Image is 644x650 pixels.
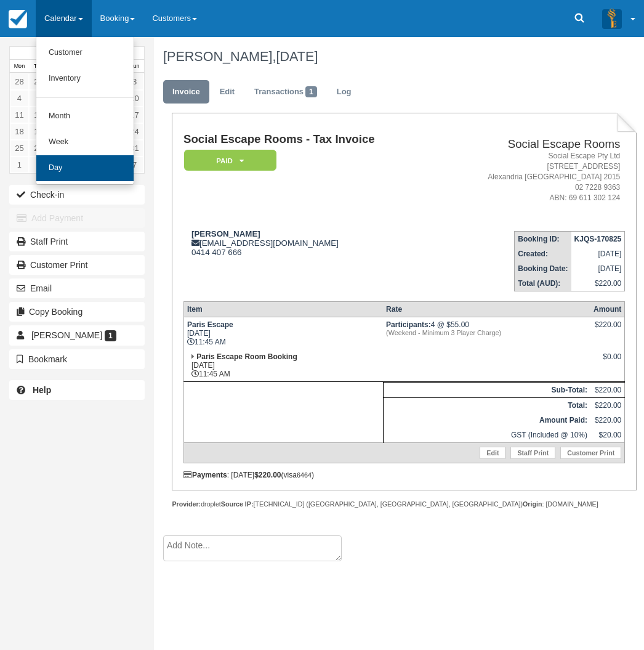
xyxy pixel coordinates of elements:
[183,349,383,382] td: [DATE] 11:45 AM
[29,140,48,156] a: 26
[125,73,144,90] a: 3
[105,330,116,341] span: 1
[163,80,209,104] a: Invoice
[560,447,621,459] a: Customer Print
[183,133,437,146] h1: Social Escape Rooms - Tax Invoice
[183,471,227,479] strong: Payments
[187,320,233,329] strong: Paris Escape
[9,325,145,345] a: [PERSON_NAME] 1
[515,261,571,276] th: Booking Date:
[276,49,318,64] span: [DATE]
[36,40,134,66] a: Customer
[328,80,361,104] a: Log
[594,352,621,371] div: $0.00
[523,500,542,508] strong: Origin
[245,80,326,104] a: Transactions1
[305,86,317,97] span: 1
[36,129,134,155] a: Week
[9,10,27,28] img: checkfront-main-nav-mini-logo.png
[125,90,144,107] a: 10
[9,255,145,275] a: Customer Print
[515,276,571,291] th: Total (AUD):
[254,471,281,479] strong: $220.00
[441,138,620,151] h2: Social Escape Rooms
[183,471,625,479] div: : [DATE] (visa )
[125,156,144,173] a: 7
[184,150,276,171] em: Paid
[602,9,622,28] img: A3
[29,73,48,90] a: 29
[36,155,134,181] a: Day
[36,104,134,129] a: Month
[515,231,571,246] th: Booking ID:
[29,90,48,107] a: 5
[9,185,145,205] button: Check-in
[31,330,102,340] span: [PERSON_NAME]
[10,140,29,156] a: 25
[172,500,201,508] strong: Provider:
[29,107,48,123] a: 12
[29,60,48,73] th: Tue
[10,107,29,123] a: 11
[590,397,625,413] td: $220.00
[571,261,625,276] td: [DATE]
[10,60,29,73] th: Mon
[221,500,254,508] strong: Source IP:
[10,123,29,140] a: 18
[590,413,625,428] td: $220.00
[125,140,144,156] a: 31
[515,246,571,261] th: Created:
[10,156,29,173] a: 1
[9,278,145,298] button: Email
[441,151,620,204] address: Social Escape Pty Ltd [STREET_ADDRESS] Alexandria [GEOGRAPHIC_DATA] 2015 02 7228 9363 ABN: 69 611...
[125,123,144,140] a: 24
[383,317,590,349] td: 4 @ $55.00
[36,37,134,185] ul: Calendar
[183,317,383,349] td: [DATE] 11:45 AM
[383,397,590,413] th: Total:
[172,500,637,509] div: droplet [TECHNICAL_ID] ([GEOGRAPHIC_DATA], [GEOGRAPHIC_DATA], [GEOGRAPHIC_DATA]) : [DOMAIN_NAME]
[590,382,625,397] td: $220.00
[383,301,590,317] th: Rate
[574,235,622,243] strong: KJQS-170825
[183,149,272,172] a: Paid
[33,385,51,395] b: Help
[163,49,628,64] h1: [PERSON_NAME],
[191,229,260,238] strong: [PERSON_NAME]
[297,471,312,479] small: 6464
[9,380,145,400] a: Help
[383,382,590,397] th: Sub-Total:
[383,413,590,428] th: Amount Paid:
[196,352,297,361] strong: Paris Escape Room Booking
[10,90,29,107] a: 4
[9,232,145,251] a: Staff Print
[590,301,625,317] th: Amount
[9,208,145,228] button: Add Payment
[125,60,144,73] th: Sun
[571,246,625,261] td: [DATE]
[594,320,621,339] div: $220.00
[29,156,48,173] a: 2
[383,428,590,443] td: GST (Included @ 10%)
[125,107,144,123] a: 17
[211,80,244,104] a: Edit
[590,428,625,443] td: $20.00
[480,447,505,459] a: Edit
[9,349,145,369] button: Bookmark
[386,329,587,336] em: (Weekend - Minimum 3 Player Charge)
[510,447,555,459] a: Staff Print
[183,301,383,317] th: Item
[29,123,48,140] a: 19
[9,302,145,322] button: Copy Booking
[36,66,134,92] a: Inventory
[571,276,625,291] td: $220.00
[386,320,431,329] strong: Participants
[10,73,29,90] a: 28
[183,229,437,257] div: [EMAIL_ADDRESS][DOMAIN_NAME] 0414 407 666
